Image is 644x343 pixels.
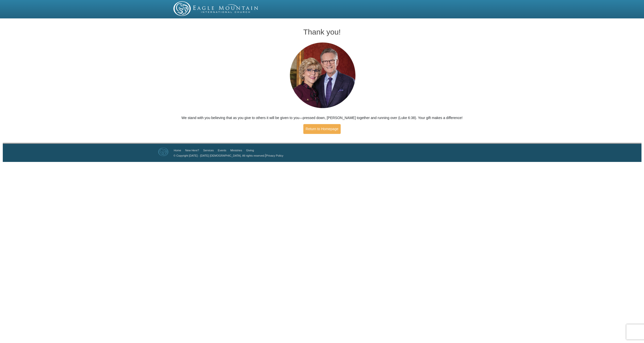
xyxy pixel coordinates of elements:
h1: Thank you! [164,28,480,36]
a: Services [203,149,214,152]
a: Home [174,149,181,152]
img: EMIC [173,1,259,16]
img: Eagle Mountain International Church [158,148,168,156]
a: New Here? [185,149,199,152]
a: Giving [246,149,254,152]
p: | [172,153,283,158]
a: Return to Homepage [303,124,341,134]
a: © Copyright [DATE] - [DATE] [DEMOGRAPHIC_DATA]. All rights reserved. [174,154,265,157]
p: We stand with you believing that as you give to others it will be given to you—pressed down, [PER... [164,115,480,121]
img: Pastors George and Terri Pearsons [285,41,359,110]
a: Privacy Policy [266,154,283,157]
a: Events [218,149,226,152]
a: Ministries [230,149,242,152]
